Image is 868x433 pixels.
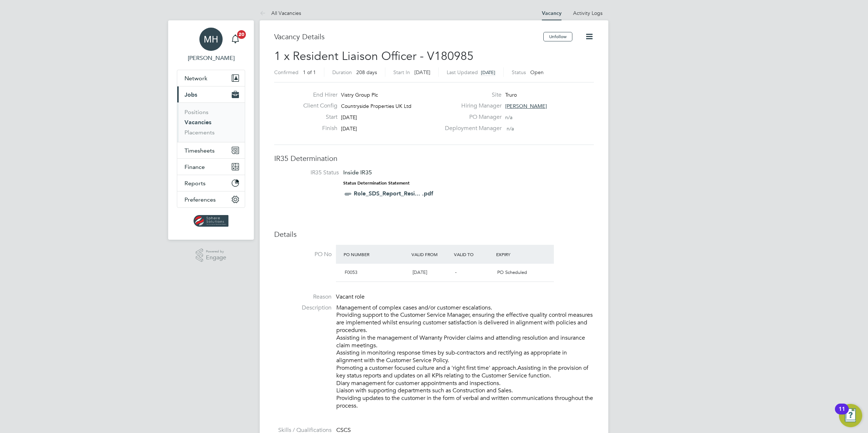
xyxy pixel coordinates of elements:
a: Powered byEngage [196,248,227,262]
span: 1 x Resident Liaison Officer - V180985 [274,49,474,63]
a: All Vacancies [260,10,301,16]
label: Finish [297,125,337,132]
span: PO Scheduled [497,269,527,275]
span: Inside IR35 [343,169,372,176]
div: Expiry [494,248,537,261]
label: Last Updated [447,69,478,76]
label: IR35 Status [281,169,339,177]
label: Confirmed [274,69,299,76]
span: Powered by [206,248,226,255]
span: MH [204,35,218,44]
label: Status [512,69,526,76]
div: Valid From [410,248,452,261]
span: [DATE] [341,114,357,121]
a: Positions [184,109,208,116]
label: Start In [393,69,410,76]
a: Vacancies [184,119,211,126]
span: [PERSON_NAME] [505,103,547,109]
div: 11 [839,409,845,418]
a: Role_SDS_Report_Resi... .pdf [354,190,433,197]
label: PO Manager [441,113,502,121]
span: 1 of 1 [303,69,316,76]
label: Description [274,304,332,312]
span: 208 days [356,69,377,76]
button: Preferences [177,191,245,207]
span: Vistry Group Plc [341,92,378,98]
span: Engage [206,255,226,261]
span: n/a [507,125,514,132]
div: Jobs [177,102,245,142]
span: [DATE] [414,69,430,76]
span: [DATE] [413,269,427,275]
button: Timesheets [177,142,245,158]
span: Truro [505,92,517,98]
span: n/a [505,114,512,121]
span: Countryside Properties UK Ltd [341,103,411,109]
h3: Details [274,230,594,239]
label: Site [441,91,502,99]
label: Start [297,113,337,121]
nav: Main navigation [168,20,254,240]
span: Timesheets [184,147,215,154]
div: PO Number [342,248,410,261]
strong: Status Determination Statement [343,181,410,186]
a: Vacancy [542,10,561,16]
div: Valid To [452,248,495,261]
p: Management of complex cases and/or customer escalations. Providing support to the Customer Servic... [336,304,594,410]
span: Mark Habbershaw [177,54,245,62]
span: Preferences [184,196,216,203]
label: Reason [274,293,332,301]
span: F0053 [345,269,357,275]
label: End Hirer [297,91,337,99]
button: Unfollow [543,32,572,41]
h3: IR35 Determination [274,154,594,163]
img: spheresolutions-logo-retina.png [194,215,229,227]
a: Activity Logs [573,10,603,16]
label: Deployment Manager [441,125,502,132]
button: Reports [177,175,245,191]
a: Placements [184,129,215,136]
span: 20 [237,30,246,39]
label: Duration [332,69,352,76]
button: Open Resource Center, 11 new notifications [839,404,862,427]
h3: Vacancy Details [274,32,543,41]
a: Go to home page [177,215,245,227]
span: [DATE] [341,125,357,132]
label: Client Config [297,102,337,110]
span: Reports [184,180,206,187]
button: Network [177,70,245,86]
span: Network [184,75,207,82]
span: Open [530,69,544,76]
button: Finance [177,159,245,175]
label: PO No [274,251,332,258]
a: 20 [228,28,243,51]
span: [DATE] [481,69,495,76]
span: Jobs [184,91,197,98]
span: Finance [184,163,205,170]
span: - [455,269,457,275]
label: Hiring Manager [441,102,502,110]
span: Vacant role [336,293,365,300]
a: MH[PERSON_NAME] [177,28,245,62]
button: Jobs [177,86,245,102]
